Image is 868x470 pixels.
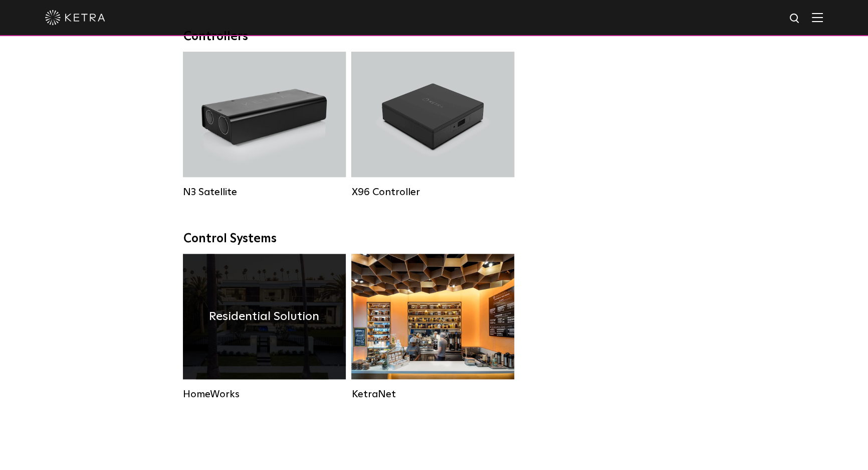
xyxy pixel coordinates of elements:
div: N3 Satellite [183,186,346,198]
div: HomeWorks [183,388,346,400]
a: KetraNet Legacy System [351,254,514,400]
h4: Residential Solution [209,307,319,326]
div: KetraNet [351,388,514,400]
div: X96 Controller [351,186,514,198]
img: ketra-logo-2019-white [45,10,105,25]
img: Hamburger%20Nav.svg [812,13,823,22]
a: HomeWorks Residential Solution [183,254,346,400]
a: X96 Controller X96 Controller [351,52,514,198]
a: N3 Satellite N3 Satellite [183,52,346,198]
img: search icon [789,13,801,25]
div: Controllers [183,30,685,44]
div: Control Systems [183,232,685,246]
